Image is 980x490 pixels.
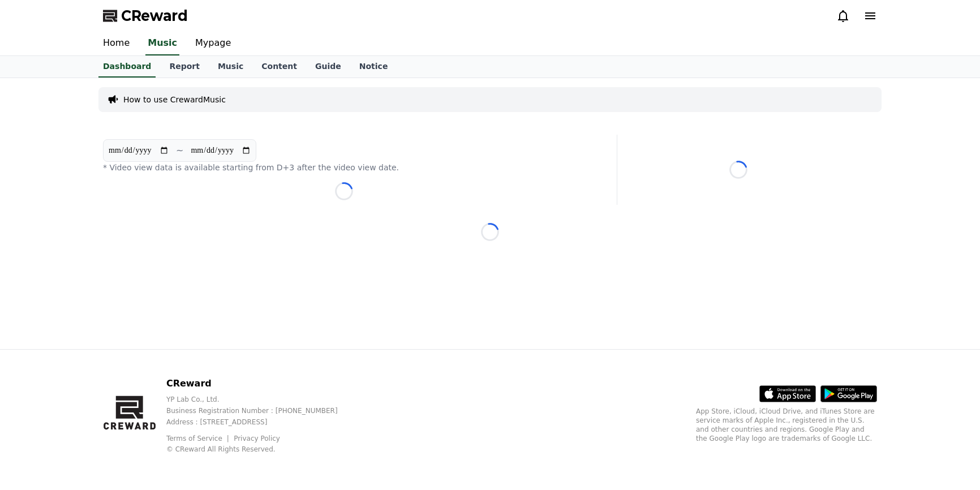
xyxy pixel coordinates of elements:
a: Privacy Policy [234,435,280,442]
p: Address : [STREET_ADDRESS] [166,418,356,427]
a: Home [94,32,139,55]
a: Report [160,56,209,78]
p: YP Lab Co., Ltd. [166,395,356,404]
p: * Video view data is available starting from D+3 after the video view date. [103,162,585,173]
a: Dashboard [98,56,156,78]
a: Music [209,56,252,78]
span: CReward [121,7,188,25]
a: Terms of Service [166,435,231,442]
a: Content [252,56,306,78]
a: Guide [306,56,350,78]
p: ~ [176,144,183,157]
p: CReward [166,377,356,390]
p: © CReward All Rights Reserved. [166,445,356,454]
a: How to use CrewardMusic [123,94,226,105]
a: Music [145,32,179,55]
p: App Store, iCloud, iCloud Drive, and iTunes Store are service marks of Apple Inc., registered in ... [696,407,877,443]
p: Business Registration Number : [PHONE_NUMBER] [166,406,356,415]
a: CReward [103,7,188,25]
a: Mypage [186,32,240,55]
a: Notice [350,56,397,78]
